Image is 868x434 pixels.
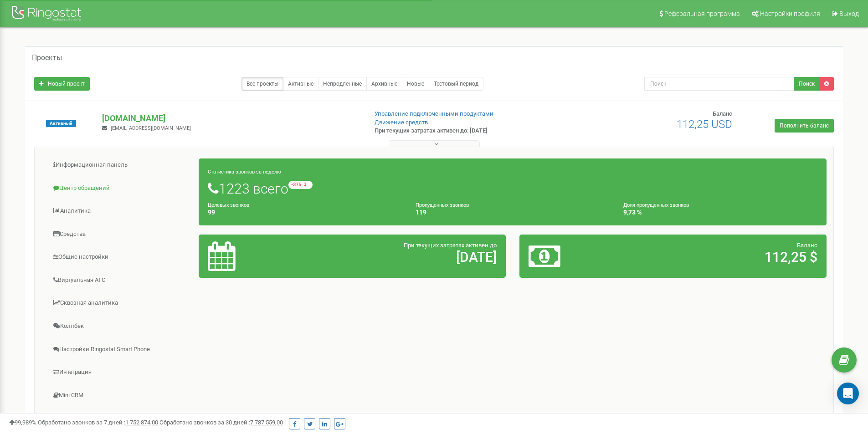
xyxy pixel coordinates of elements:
h1: 1223 всего [208,181,817,196]
span: 99,989% [9,419,36,426]
small: Доля пропущенных звонков [623,202,689,208]
a: Аналитика [41,200,199,222]
u: 1 752 874,00 [125,419,158,426]
button: Поиск [794,77,820,91]
a: Mini CRM [41,384,199,407]
small: Статистика звонков за неделю [208,169,281,175]
a: Виртуальная АТС [41,269,199,291]
a: Пополнить баланс [775,119,834,133]
input: Поиск [644,77,794,91]
a: Центр обращений [41,177,199,199]
h5: Проекты [32,54,62,62]
h4: 99 [208,209,402,216]
a: Движение средств [375,119,428,126]
a: Все проекты [241,77,283,91]
h4: 9,73 % [623,209,817,216]
a: Общие настройки [41,246,199,268]
a: Настройки Ringostat Smart Phone [41,338,199,361]
small: -375 [288,181,313,189]
a: Сквозная аналитика [41,292,199,314]
span: Баланс [797,242,817,249]
span: Активный [46,120,76,127]
a: Коллтрекинг [41,407,199,429]
a: Средства [41,223,199,245]
span: Реферальная программа [664,10,740,17]
span: Баланс [713,110,732,117]
p: При текущих затратах активен до: [DATE] [375,127,564,135]
small: Пропущенных звонков [416,202,469,208]
a: Архивные [366,77,402,91]
small: Целевых звонков [208,202,249,208]
span: Обработано звонков за 7 дней : [38,419,158,426]
span: Выход [839,10,859,17]
span: Обработано звонков за 30 дней : [159,419,283,426]
a: Непродленные [318,77,367,91]
span: 112,25 USD [677,118,732,131]
a: Коллбек [41,315,199,337]
a: Новые [402,77,429,91]
p: [DOMAIN_NAME] [102,112,360,124]
a: Новый проект [34,77,90,91]
span: При текущих затратах активен до [404,242,497,249]
span: Настройки профиля [760,10,820,17]
a: Информационная панель [41,154,199,176]
h2: 112,25 $ [629,250,817,265]
u: 7 787 559,00 [250,419,283,426]
div: Open Intercom Messenger [837,383,859,404]
h4: 119 [416,209,610,216]
a: Тестовый период [429,77,483,91]
span: [EMAIL_ADDRESS][DOMAIN_NAME] [111,125,191,131]
a: Интеграция [41,361,199,383]
h2: [DATE] [308,250,497,265]
a: Управление подключенными продуктами [375,110,493,117]
a: Активные [283,77,318,91]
